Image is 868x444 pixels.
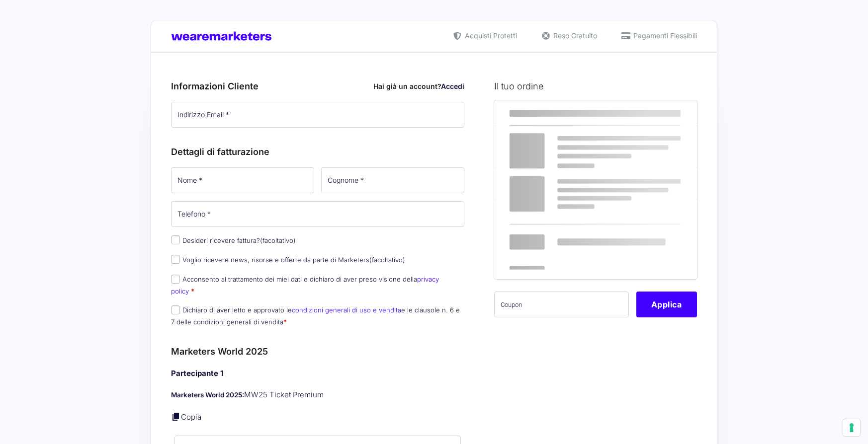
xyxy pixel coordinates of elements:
a: Copia [181,412,201,422]
input: Indirizzo Email * [171,102,464,128]
input: Dichiaro di aver letto e approvato lecondizioni generali di uso e venditae le clausole n. 6 e 7 d... [171,305,180,314]
span: (facoltativo) [369,256,405,264]
label: Dichiaro di aver letto e approvato le e le clausole n. 6 e 7 delle condizioni generali di vendita [171,306,460,325]
h3: Marketers World 2025 [171,345,464,358]
span: Acquisti Protetti [462,30,517,41]
a: condizioni generali di uso e vendita [292,306,401,314]
h4: Partecipante 1 [171,368,464,379]
input: Acconsento al trattamento dei miei dati e dichiaro di aver preso visione dellaprivacy policy [171,275,180,284]
h3: Il tuo ordine [494,79,697,93]
label: Acconsento al trattamento dei miei dati e dichiaro di aver preso visione della [171,275,439,295]
span: Reso Gratuito [551,30,597,41]
h3: Dettagli di fatturazione [171,145,464,158]
a: privacy policy [171,275,439,295]
input: Coupon [494,292,629,317]
h3: Informazioni Cliente [171,79,464,93]
td: Marketers World 2025 - MW25 Ticket Premium [494,126,611,167]
p: MW25 Ticket Premium [171,389,464,401]
span: Pagamenti Flessibili [631,30,697,41]
label: Voglio ricevere news, risorse e offerte da parte di Marketers [171,256,405,264]
th: Prodotto [494,100,611,126]
input: Telefono * [171,201,464,227]
input: Cognome * [321,167,464,193]
strong: Marketers World 2025: [171,391,244,399]
div: Hai già un account? [373,81,464,91]
button: Le tue preferenze relative al consenso per le tecnologie di tracciamento [843,419,860,436]
input: Voglio ricevere news, risorse e offerte da parte di Marketers(facoltativo) [171,255,180,264]
input: Nome * [171,167,314,193]
a: Copia i dettagli dell'acquirente [171,412,181,422]
th: Totale [494,199,611,279]
a: Accedi [441,82,464,90]
th: Subtotale [610,100,697,126]
span: (facoltativo) [260,236,296,244]
label: Desideri ricevere fattura? [171,236,296,244]
button: Applica [636,292,697,317]
th: Subtotale [494,167,611,199]
input: Desideri ricevere fattura?(facoltativo) [171,235,180,244]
